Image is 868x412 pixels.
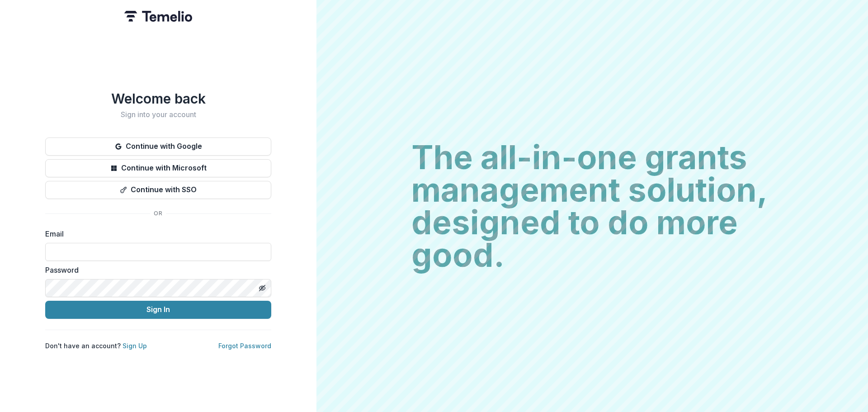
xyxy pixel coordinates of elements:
button: Continue with SSO [45,181,271,199]
label: Password [45,265,266,275]
h1: Welcome back [45,90,271,107]
button: Sign In [45,301,271,319]
button: Continue with Microsoft [45,159,271,177]
h2: Sign into your account [45,110,271,119]
button: Toggle password visibility [255,281,269,295]
p: Don't have an account? [45,341,147,350]
a: Sign Up [123,342,147,350]
a: Forgot Password [218,342,271,350]
button: Continue with Google [45,137,271,156]
img: Temelio [124,11,192,22]
label: Email [45,228,266,239]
